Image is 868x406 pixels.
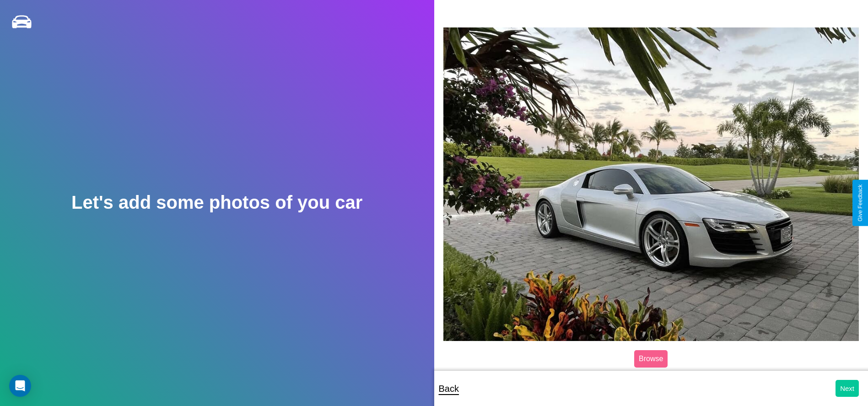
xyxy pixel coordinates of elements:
[857,184,863,222] div: Give Feedback
[71,192,362,213] h2: Let's add some photos of you car
[836,380,859,397] button: Next
[443,27,859,341] img: posted
[9,375,31,397] div: Open Intercom Messenger
[634,350,668,368] label: Browse
[439,380,459,397] p: Back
